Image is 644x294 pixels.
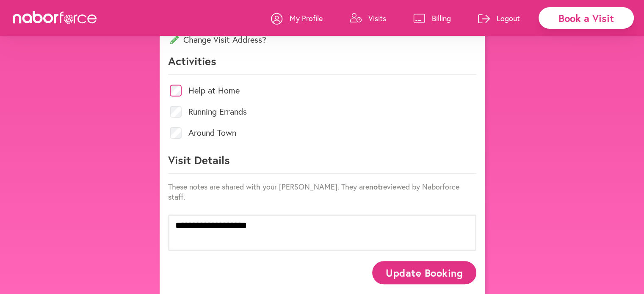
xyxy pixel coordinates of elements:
p: Change Visit Address? [168,34,476,45]
p: Logout [497,13,520,23]
a: Logout [478,5,520,31]
label: Running Errands [188,107,247,116]
button: Update Booking [372,261,476,284]
div: Book a Visit [539,7,634,29]
a: Billing [413,5,451,31]
p: Visit Details [168,153,476,174]
label: Around Town [188,129,236,137]
p: Visits [368,13,386,23]
strong: not [369,181,381,192]
p: My Profile [290,13,323,23]
a: Visits [350,5,386,31]
a: My Profile [271,5,323,31]
p: Billing [432,13,451,23]
label: Help at Home [188,86,240,95]
p: These notes are shared with your [PERSON_NAME]. They are reviewed by Naborforce staff. [168,181,476,202]
p: Activities [168,54,476,75]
